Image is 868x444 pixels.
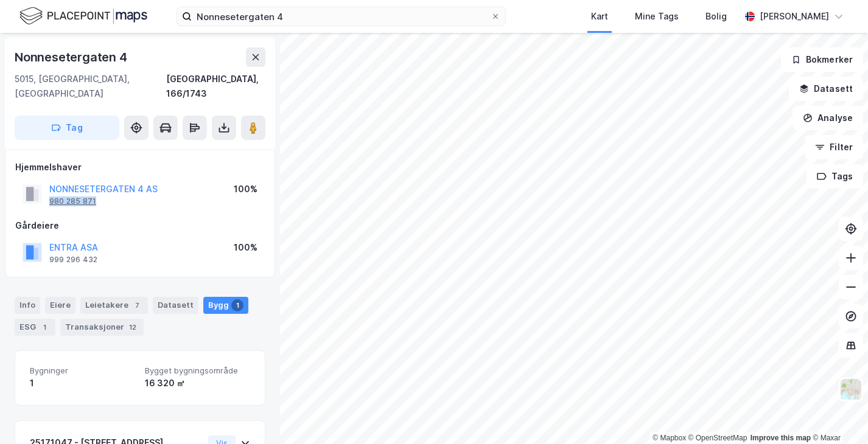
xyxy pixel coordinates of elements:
div: Nonnesetergaten 4 [15,47,130,67]
div: Datasett [153,297,198,314]
div: Gårdeiere [15,218,265,233]
div: Eiere [45,297,75,314]
div: 1 [231,299,243,311]
div: Transaksjoner [60,319,144,336]
div: 1 [30,376,135,390]
div: 12 [127,321,139,333]
div: Kontrollprogram for chat [807,386,868,444]
a: Improve this map [751,434,811,442]
div: 5015, [GEOGRAPHIC_DATA], [GEOGRAPHIC_DATA] [15,72,166,101]
iframe: Chat Widget [807,386,868,444]
div: Leietakere [80,297,148,314]
a: OpenStreetMap [688,434,747,442]
button: Tag [15,116,119,140]
div: 999 296 432 [49,255,97,265]
span: Bygninger [30,366,135,376]
div: Bolig [705,9,727,24]
img: Z [839,378,863,401]
span: Bygget bygningsområde [145,366,250,376]
div: Bygg [203,297,248,314]
div: ESG [15,319,55,336]
button: Bokmerker [781,47,863,72]
div: Info [15,297,40,314]
img: logo.f888ab2527a4732fd821a326f86c7f29.svg [19,5,147,27]
div: Hjemmelshaver [15,160,265,175]
div: [GEOGRAPHIC_DATA], 166/1743 [166,72,265,101]
div: 100% [234,240,257,255]
div: Kart [591,9,608,24]
button: Analyse [793,106,863,130]
div: 7 [131,299,143,311]
div: [PERSON_NAME] [760,9,829,24]
button: Tags [807,164,863,189]
div: 100% [234,182,257,196]
div: 1 [38,321,51,333]
button: Filter [805,135,863,159]
div: 16 320 ㎡ [145,376,250,390]
div: Mine Tags [635,9,679,24]
button: Datasett [789,77,863,101]
input: Søk på adresse, matrikkel, gårdeiere, leietakere eller personer [192,7,491,26]
a: Mapbox [653,434,686,442]
div: 980 285 871 [49,196,96,206]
